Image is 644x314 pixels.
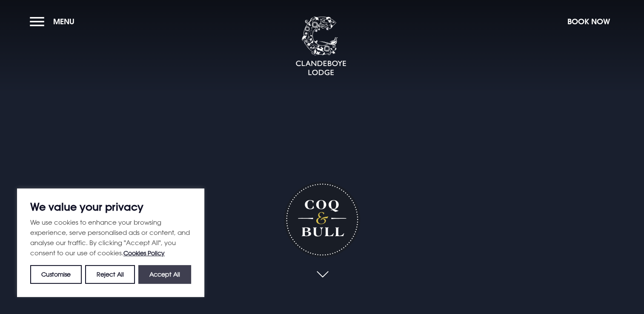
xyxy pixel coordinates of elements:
[17,188,204,297] div: We value your privacy
[295,17,346,76] img: Clandeboye Lodge
[30,265,82,284] button: Customise
[123,249,165,257] a: Cookies Policy
[53,17,74,26] span: Menu
[30,202,191,212] p: We value your privacy
[563,12,614,31] button: Book Now
[138,265,191,284] button: Accept All
[30,12,79,31] button: Menu
[30,217,191,258] p: We use cookies to enhance your browsing experience, serve personalised ads or content, and analys...
[85,265,135,284] button: Reject All
[284,181,360,257] h1: Coq & Bull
